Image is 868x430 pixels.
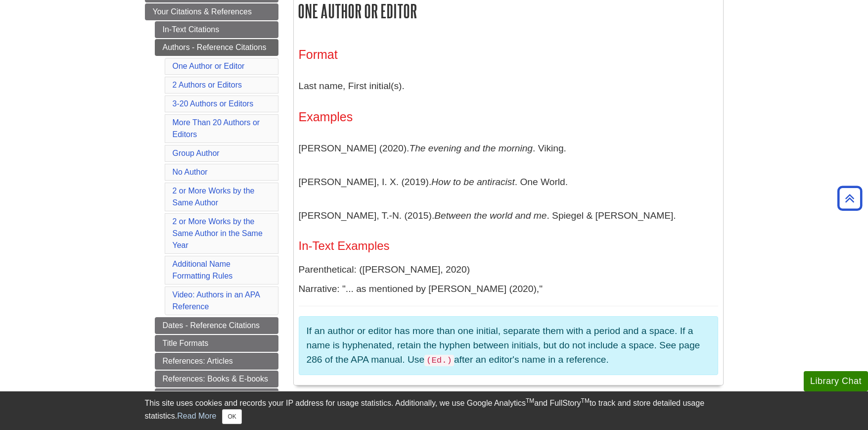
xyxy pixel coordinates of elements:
[145,397,724,424] div: This site uses cookies and records your IP address for usage statistics. Additionally, we use Goo...
[434,210,547,221] i: Between the world and me
[173,260,233,280] a: Additional Name Formatting Rules
[299,263,718,277] p: Parenthetical: ([PERSON_NAME], 2020)
[155,353,278,370] a: References: Articles
[155,335,278,352] a: Title Formats
[409,143,533,153] i: The evening and the morning
[155,39,278,56] a: Authors - Reference Citations
[173,118,260,139] a: More Than 20 Authors or Editors
[155,388,278,405] a: References: Online Sources
[804,371,868,391] button: Library Chat
[299,168,718,196] p: [PERSON_NAME], I. X. (2019). . One World.
[177,412,216,420] a: Read More
[299,134,718,163] p: [PERSON_NAME] (2020). . Viking.
[307,324,710,367] p: If an author or editor has more than one initial, separate them with a period and a space. If a n...
[173,187,255,207] a: 2 or More Works by the Same Author
[299,48,718,62] h3: Format
[581,397,590,404] sup: TM
[173,81,242,89] a: 2 Authors or Editors
[173,149,220,157] a: Group Author
[153,7,252,16] span: Your Citations & References
[299,239,718,252] h4: In-Text Examples
[173,168,208,176] a: No Author
[431,177,515,187] i: How to be antiracist
[299,201,718,230] p: [PERSON_NAME], T.-N. (2015). . Spiegel & [PERSON_NAME].
[424,355,454,366] code: (Ed.)
[222,409,241,424] button: Close
[173,99,254,108] a: 3-20 Authors or Editors
[299,110,718,124] h3: Examples
[173,217,263,249] a: 2 or More Works by the Same Author in the Same Year
[834,191,866,205] a: Back to Top
[173,290,260,311] a: Video: Authors in an APA Reference
[155,21,278,38] a: In-Text Citations
[155,317,278,334] a: Dates - Reference Citations
[299,72,718,100] p: Last name, First initial(s).
[155,371,278,387] a: References: Books & E-books
[145,3,278,20] a: Your Citations & References
[526,397,534,404] sup: TM
[173,62,245,70] a: One Author or Editor
[299,282,718,296] p: Narrative: "... as mentioned by [PERSON_NAME] (2020),"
